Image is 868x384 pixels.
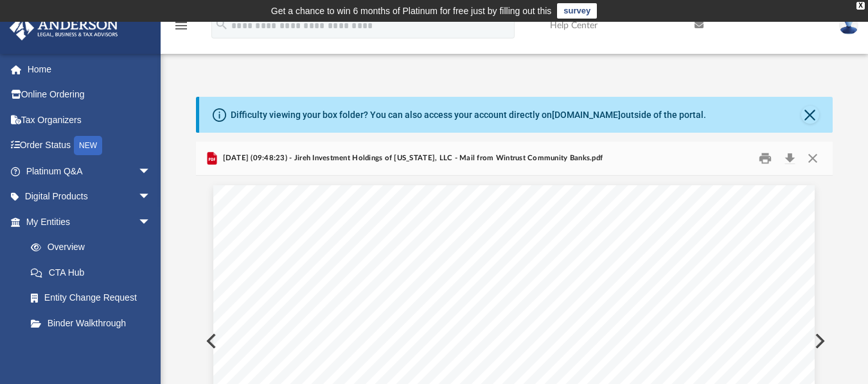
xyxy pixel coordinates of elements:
[215,17,229,31] i: search
[753,148,779,168] button: Print
[220,153,603,164] span: [DATE] (09:48:23) - Jireh Investment Holdings of [US_STATE], LLC - Mail from Wintrust Community B...
[778,148,801,168] button: Download
[856,2,865,10] div: close
[173,18,189,33] i: menu
[557,3,597,19] a: survey
[173,24,189,33] a: menu
[839,16,858,35] img: User Pic
[271,3,552,19] div: Get a chance to win 6 months of Platinum for free just by filling out this
[18,260,170,285] a: CTA Hub
[9,107,170,133] a: Tax Organizers
[6,15,122,40] img: Anderson Advisors Platinum Portal
[9,56,170,82] a: Home
[231,108,706,122] div: Difficulty viewing your box folder? You can also access your account directly on outside of the p...
[9,184,170,210] a: Digital Productsarrow_drop_down
[138,209,164,235] span: arrow_drop_down
[18,310,170,336] a: Binder Walkthrough
[18,285,170,311] a: Entity Change Request
[138,184,164,210] span: arrow_drop_down
[801,106,819,124] button: Close
[9,82,170,108] a: Online Ordering
[9,133,170,159] a: Order StatusNEW
[74,136,102,155] div: NEW
[18,235,170,260] a: Overview
[801,148,824,168] button: Close
[18,336,164,362] a: My Blueprint
[9,209,170,235] a: My Entitiesarrow_drop_down
[138,158,164,185] span: arrow_drop_down
[9,158,170,184] a: Platinum Q&Aarrow_drop_down
[196,323,224,359] button: Previous File
[552,110,621,120] a: [DOMAIN_NAME]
